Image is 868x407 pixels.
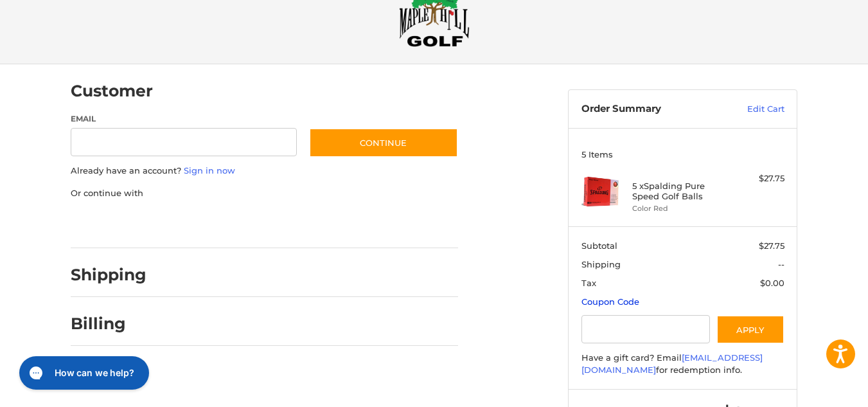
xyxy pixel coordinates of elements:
[285,212,381,235] iframe: PayPal-venmo
[309,128,458,158] button: Continue
[762,372,868,407] iframe: Google Customer Reviews
[581,352,784,377] div: Have a gift card? Email for redemption info.
[720,103,784,116] a: Edit Cart
[716,315,784,344] button: Apply
[13,352,153,394] iframe: Gorgias live chat messenger
[581,259,621,269] span: Shipping
[71,81,153,101] h2: Customer
[184,165,235,176] a: Sign in now
[759,240,784,251] span: $27.75
[71,187,458,200] p: Or continue with
[632,181,731,202] h4: 5 x Spalding Pure Speed Golf Balls
[778,259,784,269] span: --
[581,315,711,344] input: Gift Certificate or Coupon Code
[71,314,146,334] h2: Billing
[581,278,596,288] span: Tax
[760,278,784,288] span: $0.00
[581,240,617,251] span: Subtotal
[581,103,720,116] h3: Order Summary
[175,212,272,235] iframe: PayPal-paylater
[71,165,458,177] p: Already have an account?
[67,212,163,235] iframe: PayPal-paypal
[632,203,731,214] li: Color Red
[71,265,146,285] h2: Shipping
[581,296,639,307] a: Coupon Code
[734,172,784,185] div: $27.75
[581,149,784,159] h3: 5 Items
[71,113,297,125] label: Email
